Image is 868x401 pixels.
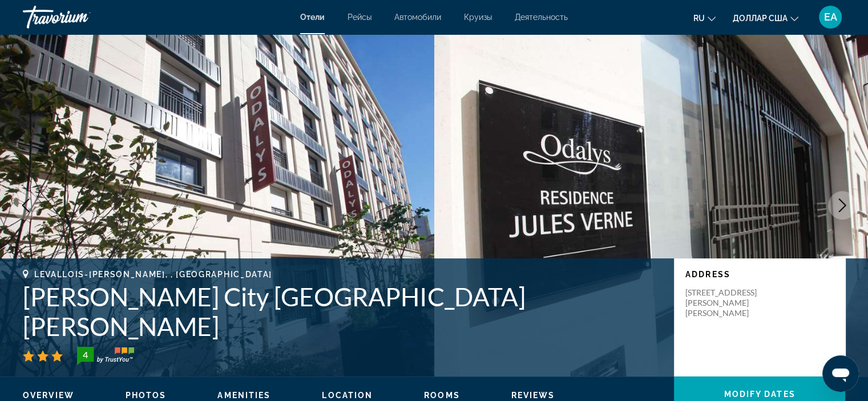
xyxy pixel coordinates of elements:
[464,13,492,22] a: Круизы
[217,390,271,400] button: Amenities
[23,391,74,400] span: Overview
[815,5,845,29] button: Меню пользователя
[11,191,40,220] button: Previous image
[126,391,167,400] span: Photos
[23,390,74,400] button: Overview
[511,390,555,400] button: Reviews
[733,14,788,23] font: доллар США
[824,11,837,23] font: ЕА
[828,191,857,220] button: Next image
[126,390,167,400] button: Photos
[34,270,272,279] span: Levallois-[PERSON_NAME], , [GEOGRAPHIC_DATA]
[394,13,441,22] a: Автомобили
[685,287,777,318] p: [STREET_ADDRESS][PERSON_NAME][PERSON_NAME]
[685,270,834,279] p: Address
[511,391,555,400] span: Reviews
[424,390,460,400] button: Rooms
[724,390,795,399] span: Modify Dates
[23,282,663,341] h1: [PERSON_NAME] City [GEOGRAPHIC_DATA][PERSON_NAME]
[300,13,325,22] a: Отели
[822,355,859,392] iframe: Schaltfläche zum Öffnen des Messaging-Fensters
[733,10,798,26] button: Изменить валюту
[217,391,271,400] span: Amenities
[23,2,137,32] a: Травориум
[74,348,96,362] div: 4
[322,390,373,400] button: Location
[77,347,134,365] img: TrustYou guest rating badge
[693,10,716,26] button: Изменить язык
[693,14,705,23] font: ru
[515,13,568,22] a: Деятельность
[348,13,372,22] a: Рейсы
[424,391,460,400] span: Rooms
[322,391,373,400] span: Location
